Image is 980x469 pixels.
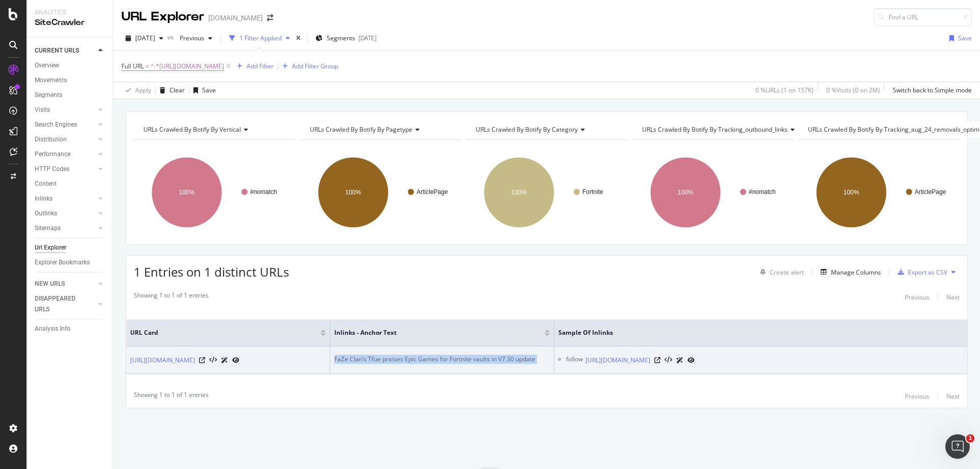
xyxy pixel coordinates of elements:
[35,193,53,204] div: Inlinks
[334,328,529,337] span: Inlinks - Anchor Text
[35,75,106,86] a: Movements
[35,164,69,175] div: HTTP Codes
[278,60,338,72] button: Add Filter Group
[233,60,274,72] button: Add Filter
[35,257,90,268] div: Explorer Bookmarks
[35,242,66,253] div: Url Explorer
[915,188,946,195] text: ArticlePage
[35,193,95,204] a: Inlinks
[905,291,929,303] button: Previous
[582,188,603,195] text: Fortnite
[966,434,974,442] span: 1
[35,179,57,189] div: Content
[632,148,794,237] svg: A chart.
[756,264,804,280] button: Create alert
[169,86,185,94] div: Clear
[189,82,216,98] button: Save
[640,121,803,138] h4: URLs Crawled By Botify By tracking_outbound_links
[35,324,106,334] a: Analysis Info
[294,33,303,43] div: times
[35,242,106,253] a: Url Explorer
[199,357,205,363] a: Visit Online Page
[946,291,960,303] button: Next
[202,86,216,94] div: Save
[239,34,282,42] div: 1 Filter Applied
[143,125,241,134] span: URLs Crawled By Botify By vertical
[35,60,106,71] a: Overview
[130,328,318,337] span: URL Card
[946,390,960,403] button: Next
[327,34,355,42] span: Segments
[35,293,95,315] a: DISAPPEARED URLS
[35,17,105,29] div: SiteCrawler
[35,134,67,145] div: Distribution
[585,355,650,365] a: [URL][DOMAIN_NAME]
[35,149,95,160] a: Performance
[958,34,972,42] div: Save
[558,328,948,337] span: Sample of Inlinks
[35,208,95,219] a: Outlinks
[844,189,860,196] text: 100%
[889,82,972,98] button: Switch back to Simple mode
[121,82,151,98] button: Apply
[770,268,804,277] div: Create alert
[755,86,814,94] div: 0 % URLs ( 1 on 157K )
[345,189,361,196] text: 100%
[511,189,527,196] text: 100%
[35,134,95,145] a: Distribution
[134,291,209,303] div: Showing 1 to 1 of 1 entries
[35,60,59,71] div: Overview
[946,293,960,302] div: Next
[35,279,95,289] a: NEW URLS
[908,268,947,277] div: Export as CSV
[135,86,151,94] div: Apply
[358,34,377,42] div: [DATE]
[905,392,929,401] div: Previous
[134,148,295,237] svg: A chart.
[642,125,788,134] span: URLs Crawled By Botify By tracking_outbound_links
[167,33,176,41] span: vs
[35,293,86,315] div: DISAPPEARED URLS
[308,121,452,138] h4: URLs Crawled By Botify By pagetype
[416,188,448,195] text: ArticlePage
[121,62,144,70] span: Full URL
[35,45,95,56] a: CURRENT URLS
[894,264,947,280] button: Export as CSV
[688,355,695,365] a: URL Inspection
[310,125,412,134] span: URLs Crawled By Botify By pagetype
[566,355,583,365] div: follow
[466,148,627,237] svg: A chart.
[35,223,95,234] a: Sitemaps
[292,62,338,70] div: Add Filter Group
[35,324,70,334] div: Analysis Info
[300,148,461,237] svg: A chart.
[121,8,204,26] div: URL Explorer
[250,188,277,195] text: #nomatch
[905,390,929,403] button: Previous
[826,86,880,94] div: 0 % Visits ( 0 on 2M )
[35,279,65,289] div: NEW URLS
[179,189,195,196] text: 100%
[945,30,972,46] button: Save
[135,34,155,42] span: 2025 Sep. 20th
[145,62,149,70] span: =
[798,148,960,237] div: A chart.
[35,119,77,130] div: Search Engines
[35,105,95,115] a: Visits
[35,105,50,115] div: Visits
[905,293,929,302] div: Previous
[677,189,693,196] text: 100%
[35,208,57,219] div: Outlinks
[232,355,239,365] a: URL Inspection
[749,188,776,195] text: #nomatch
[151,59,224,73] span: ^.*[URL][DOMAIN_NAME]
[221,355,228,365] a: AI Url Details
[35,257,106,268] a: Explorer Bookmarks
[874,8,972,26] input: Find a URL
[945,434,970,459] iframe: Intercom live chat
[176,34,204,42] span: Previous
[35,90,62,101] div: Segments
